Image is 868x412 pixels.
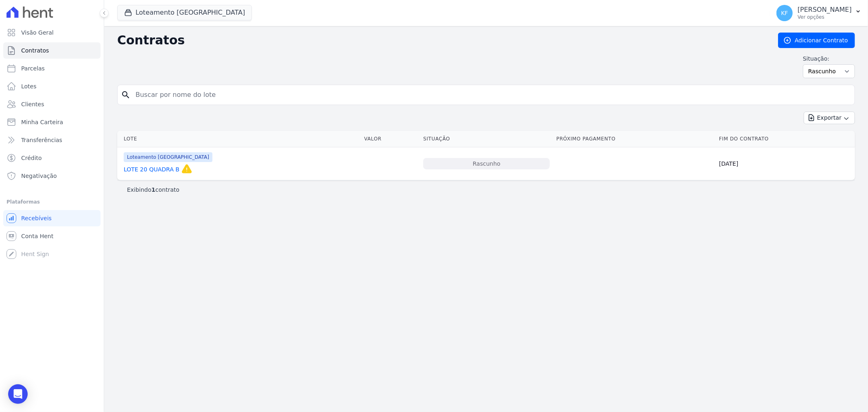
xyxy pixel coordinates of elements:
a: Clientes [3,96,101,112]
i: search [121,90,131,100]
th: Fim do Contrato [716,131,855,147]
a: Minha Carteira [3,114,101,130]
span: Parcelas [21,64,45,72]
a: Negativação [3,168,101,184]
a: Visão Geral [3,24,101,41]
a: Crédito [3,150,101,166]
a: Recebíveis [3,210,101,226]
span: Clientes [21,100,44,108]
div: Plataformas [7,197,97,207]
h2: Contratos [117,33,765,48]
button: Loteamento [GEOGRAPHIC_DATA] [117,5,252,20]
a: Parcelas [3,60,101,77]
span: Conta Hent [21,232,53,240]
span: Contratos [21,46,49,55]
div: Rascunho [423,158,550,169]
span: Recebíveis [21,214,52,222]
td: [DATE] [716,147,855,180]
p: Exibindo contrato [127,186,179,194]
span: Visão Geral [21,28,54,37]
th: Próximo Pagamento [553,131,716,147]
span: Lotes [21,82,37,90]
a: Conta Hent [3,228,101,244]
th: Lote [117,131,361,147]
th: Valor [361,131,420,147]
span: Transferências [21,136,62,144]
a: Transferências [3,132,101,148]
b: 1 [151,186,155,193]
a: Contratos [3,42,101,59]
span: Loteamento [GEOGRAPHIC_DATA] [124,152,212,162]
button: Exportar [804,112,855,124]
p: Ver opções [798,14,852,20]
input: Buscar por nome do lote [131,87,851,103]
label: Situação: [803,55,855,63]
button: KF [PERSON_NAME] Ver opções [770,2,868,24]
span: Negativação [21,172,57,180]
a: Adicionar Contrato [778,33,855,48]
p: [PERSON_NAME] [798,6,852,14]
div: Open Intercom Messenger [8,384,28,404]
a: LOTE 20 QUADRA B [124,165,179,173]
th: Situação [420,131,553,147]
span: Crédito [21,154,42,162]
span: KF [781,10,788,16]
a: Lotes [3,78,101,94]
span: Minha Carteira [21,118,63,126]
